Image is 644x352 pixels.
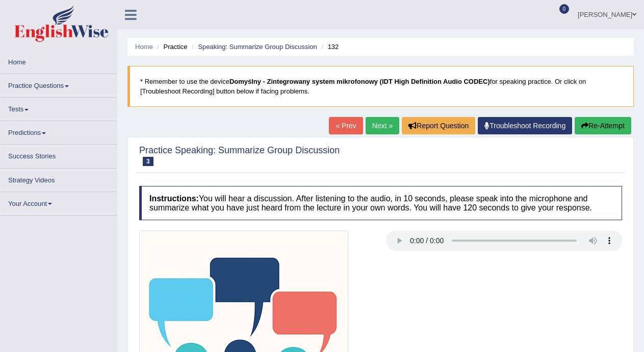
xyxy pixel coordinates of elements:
a: Next » [366,117,399,134]
a: « Prev [329,117,363,134]
a: Speaking: Summarize Group Discussion [198,43,317,51]
li: 132 [319,42,339,52]
blockquote: * Remember to use the device for speaking practice. Or click on [Troubleshoot Recording] button b... [127,66,634,107]
button: Report Question [402,117,475,134]
li: Practice [154,42,187,52]
b: Instructions: [149,194,199,203]
a: Practice Questions [1,74,117,94]
span: 0 [559,4,570,14]
a: Home [1,51,117,71]
a: Home [135,43,153,51]
span: 3 [143,157,153,166]
h2: Practice Speaking: Summarize Group Discussion [139,146,340,166]
a: Strategy Videos [1,169,117,189]
a: Troubleshoot Recording [478,117,572,134]
b: Domyślny - Zintegrowany system mikrofonowy (IDT High Definition Audio CODEC) [229,78,490,85]
a: Success Stories [1,145,117,165]
button: Re-Attempt [575,117,631,134]
a: Your Account [1,192,117,212]
h4: You will hear a discussion. After listening to the audio, in 10 seconds, please speak into the mi... [139,186,622,220]
a: Predictions [1,121,117,141]
a: Tests [1,98,117,118]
